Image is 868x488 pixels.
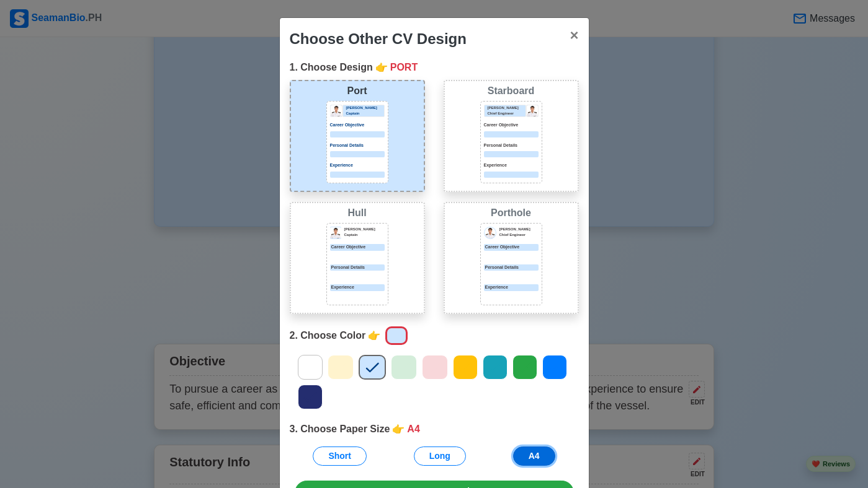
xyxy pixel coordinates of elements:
div: Choose Other CV Design [290,28,467,50]
span: point [375,60,388,75]
button: A4 [513,447,555,466]
p: Career Objective [330,244,385,251]
p: Experience [330,284,385,291]
div: 3. Choose Paper Size [290,422,579,437]
div: Career Objective [484,244,539,251]
span: point [368,328,380,343]
button: Long [414,447,466,466]
div: Personal Details [484,264,539,271]
span: A4 [407,422,419,437]
button: Short [313,447,367,466]
p: Career Objective [330,122,385,129]
p: Captain [346,111,384,116]
div: 2. Choose Color [290,324,579,347]
p: [PERSON_NAME] [499,227,539,232]
div: Starboard [447,84,575,98]
div: 1. Choose Design [290,60,579,75]
span: PORT [390,60,418,75]
p: Captain [344,232,385,238]
p: Personal Details [484,142,539,149]
p: Chief Engineer [488,111,526,116]
span: point [392,422,405,437]
p: Personal Details [330,264,385,271]
div: Porthole [447,206,575,220]
p: [PERSON_NAME] [488,105,526,111]
p: [PERSON_NAME] [346,105,384,111]
p: Personal Details [330,142,385,149]
p: Experience [484,162,539,169]
p: Career Objective [484,122,539,129]
div: Hull [293,206,421,220]
div: Experience [484,284,539,291]
span: × [570,27,578,43]
div: Port [293,84,421,98]
p: [PERSON_NAME] [344,227,385,232]
p: Experience [330,162,385,169]
p: Chief Engineer [499,232,539,238]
